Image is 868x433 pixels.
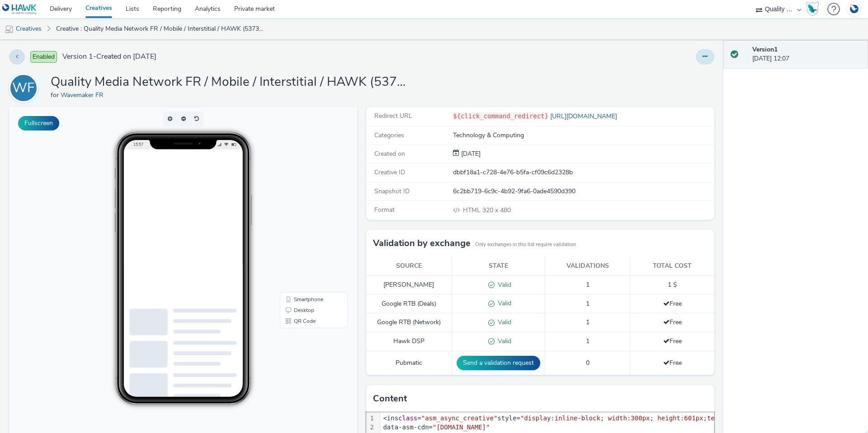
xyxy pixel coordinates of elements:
[374,187,410,196] span: Snapshot ID
[586,280,590,289] span: 1
[12,75,35,101] div: WF
[380,423,860,432] div: data-asm-cdn=
[548,112,621,121] a: [URL][DOMAIN_NAME]
[453,187,713,196] div: 6c2bb719-6c9c-4b92-9fa6-0ade4590d390
[459,149,481,158] span: [DATE]
[366,313,452,332] td: Google RTB (Network)
[373,392,407,405] h3: Content
[520,414,856,422] span: "display:inline-block; width:300px; height:601px;text-align:left; text-decoration:none;"
[9,84,42,92] a: WF
[475,241,576,248] small: Only exchanges in this list require validation
[663,337,682,345] span: Free
[495,337,511,345] span: Valid
[586,318,590,326] span: 1
[545,257,630,275] th: Validations
[30,51,57,63] span: Enabled
[457,356,540,370] button: Send a validation request
[663,359,682,367] span: Free
[374,149,405,158] span: Created on
[806,2,823,16] a: Hawk Academy
[366,257,452,275] th: Source
[366,275,452,294] td: [PERSON_NAME]
[366,414,375,423] div: 1
[285,211,307,217] span: QR Code
[51,74,412,91] h1: Quality Media Network FR / Mobile / Interstitial / HAWK (5373) v2
[452,257,545,275] th: State
[752,45,861,64] div: [DATE] 12:07
[495,299,511,307] span: Valid
[52,18,269,40] a: Creative : Quality Media Network FR / Mobile / Interstitial / HAWK (5373) v2
[586,359,590,367] span: 0
[366,294,452,313] td: Google RTB (Deals)
[2,4,37,15] img: undefined Logo
[586,337,590,345] span: 1
[62,51,156,62] span: Version 1 - Created on [DATE]
[668,280,677,289] span: 1 $
[380,414,860,423] div: <ins = style=
[462,206,511,214] span: 320 x 480
[366,351,452,375] td: Pubmatic
[433,424,490,431] span: "[DOMAIN_NAME]"
[663,318,682,326] span: Free
[51,91,61,99] span: for
[5,25,14,34] img: mobile
[124,35,134,40] span: 15:57
[374,205,395,214] span: Format
[285,200,305,206] span: Desktop
[806,2,819,16] img: Hawk Academy
[273,187,337,198] li: Smartphone
[374,168,405,177] span: Creative ID
[463,206,482,214] span: HTML
[374,112,412,120] span: Redirect URL
[752,45,778,54] strong: Version 1
[453,131,713,140] div: Technology & Computing
[273,209,337,219] li: QR Code
[630,257,714,275] th: Total cost
[453,112,548,120] code: ${click_command_redirect}
[495,280,511,289] span: Valid
[373,237,471,250] h3: Validation by exchange
[398,414,417,422] span: class
[421,414,498,422] span: "asm_async_creative"
[495,318,511,326] span: Valid
[285,190,314,195] span: Smartphone
[273,198,337,209] li: Desktop
[459,149,481,158] div: Creation 28 August 2025, 12:07
[18,116,59,130] button: Fullscreen
[61,91,107,99] a: Wavemaker FR
[366,423,375,432] div: 2
[847,2,861,17] img: Account DE
[453,168,713,177] div: dbbf18a1-c728-4e76-b5fa-cf09c6d2328b
[366,332,452,351] td: Hawk DSP
[586,299,590,308] span: 1
[374,131,404,140] span: Categories
[663,299,682,308] span: Free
